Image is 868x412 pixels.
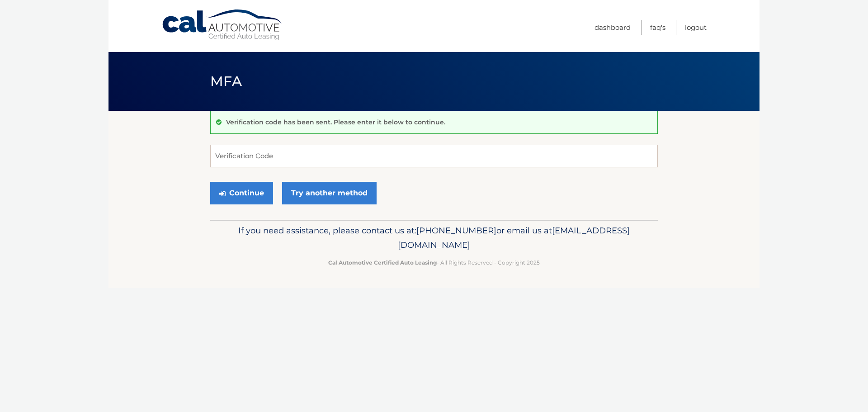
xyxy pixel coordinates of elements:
p: If you need assistance, please contact us at: or email us at [216,223,652,252]
a: Logout [685,20,707,35]
input: Verification Code [210,145,658,167]
button: Continue [210,182,273,204]
a: FAQ's [650,20,665,35]
a: Dashboard [594,20,631,35]
p: - All Rights Reserved - Copyright 2025 [216,258,652,267]
span: [PHONE_NUMBER] [416,225,496,236]
a: Try another method [282,182,377,204]
strong: Cal Automotive Certified Auto Leasing [328,259,437,266]
span: [EMAIL_ADDRESS][DOMAIN_NAME] [398,225,630,250]
p: Verification code has been sent. Please enter it below to continue. [226,118,445,126]
span: MFA [210,73,242,90]
a: Cal Automotive [161,9,283,41]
